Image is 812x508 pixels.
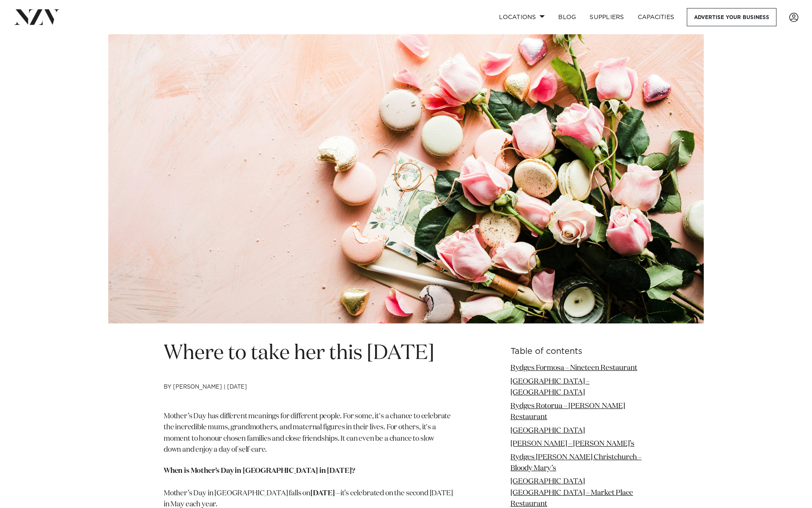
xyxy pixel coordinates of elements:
[510,403,625,421] a: Rydges Rotorua – [PERSON_NAME] Restaurant
[510,478,633,508] a: [GEOGRAPHIC_DATA] [GEOGRAPHIC_DATA] – Market Place Restaurant
[108,34,704,323] img: Where to take her this Mother's Day
[510,347,648,356] h6: Table of contents
[510,378,590,396] a: [GEOGRAPHIC_DATA] – [GEOGRAPHIC_DATA]
[687,8,776,26] a: Advertise your business
[492,8,551,26] a: Locations
[164,467,355,475] strong: When is Mother’s Day in [GEOGRAPHIC_DATA] in [DATE]?
[164,384,453,411] h4: by [PERSON_NAME] | [DATE]
[164,411,453,456] p: Mother’s Day has different meanings for different people. For some, it's a chance to celebrate th...
[510,427,585,434] a: [GEOGRAPHIC_DATA]
[164,340,453,367] h1: Where to take her this [DATE]
[510,454,642,472] a: Rydges [PERSON_NAME] Christchurch – Bloody Mary’s
[583,8,631,26] a: SUPPLIERS
[310,490,335,497] strong: [DATE]
[551,8,583,26] a: BLOG
[510,440,634,447] a: [PERSON_NAME] – [PERSON_NAME]’s
[631,8,681,26] a: Capacities
[510,364,637,372] a: Rydges Formosa – Nineteen Restaurant
[14,9,60,25] img: nzv-logo.png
